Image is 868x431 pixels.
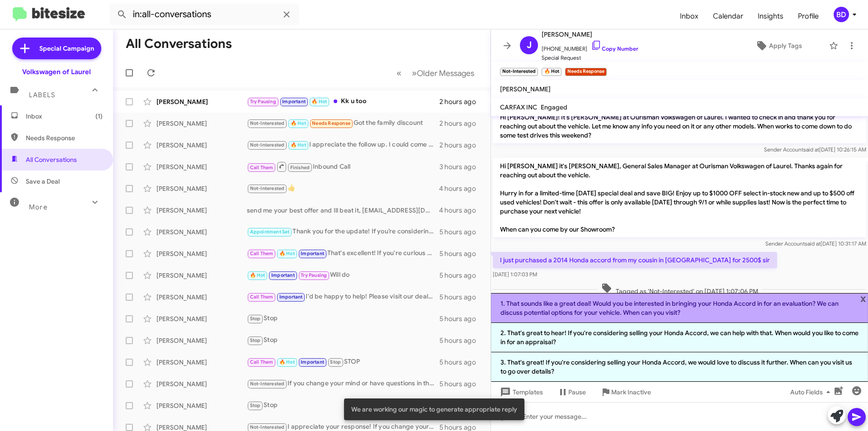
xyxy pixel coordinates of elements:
p: Hi [PERSON_NAME] it's [PERSON_NAME], General Sales Manager at Ourisman Volkswagen of Laurel. Than... [493,158,866,237]
p: Hi [PERSON_NAME]! It's [PERSON_NAME] at Ourisman Volkswagen of Laurel. I wanted to check in and t... [493,109,866,143]
div: [PERSON_NAME] [156,401,247,410]
div: I'd be happy to help! Please visit our dealership this weekend to explore your options. What time... [247,292,439,302]
span: 🔥 Hot [291,142,306,148]
span: Older Messages [417,68,474,78]
span: We are working our magic to generate appropriate reply [351,405,517,414]
div: Inbound Call [247,161,439,172]
div: That's excellent! If you're curious about selling your current car, let’s discuss that. When woul... [247,248,439,259]
span: Sender Account [DATE] 10:31:17 AM [765,240,866,247]
span: 🔥 Hot [279,251,295,256]
nav: Page navigation example [392,64,480,82]
span: Insights [750,3,791,29]
span: Finished [290,165,310,171]
div: STOP [247,357,439,367]
div: [PERSON_NAME] [156,227,247,237]
div: 4 hours ago [439,184,483,193]
div: [PERSON_NAME] [156,119,247,128]
span: Important [282,99,306,104]
span: Call Them [250,165,274,171]
a: Calendar [706,3,750,29]
div: 2 hours ago [439,119,483,128]
div: [PERSON_NAME] [156,162,247,171]
span: Not-Interested [250,142,285,148]
span: Call Them [250,251,274,256]
span: Inbox [26,112,103,121]
div: 5 hours ago [439,293,483,302]
span: Not-Interested [250,185,285,191]
span: J [527,38,532,52]
div: [PERSON_NAME] [156,293,247,302]
span: Call Them [250,294,274,300]
span: CARFAX INC [500,103,537,111]
div: 3 hours ago [439,162,483,171]
button: Auto Fields [783,384,841,400]
small: Needs Response [565,68,607,76]
span: Save a Deal [26,177,60,186]
span: 🔥 Hot [311,99,327,104]
div: 5 hours ago [439,271,483,280]
button: Previous [391,64,407,82]
span: Try Pausing [301,272,327,278]
span: Appointment Set [250,229,290,235]
span: (1) [95,112,103,121]
div: Will do [247,270,439,280]
button: BD [826,7,858,22]
div: 2 hours ago [439,97,483,106]
div: BD [834,7,849,22]
button: Apply Tags [732,38,825,54]
span: Mark Inactive [611,384,651,400]
li: 3. That's great! If you're considering selling your Honda Accord, we would love to discuss it fur... [491,352,868,382]
div: 5 hours ago [439,227,483,237]
span: All Conversations [26,155,77,164]
span: Important [279,294,303,300]
div: If you change your mind or have questions in the future, feel free to reach out. Have a great day! [247,379,439,389]
span: [PHONE_NUMBER] [542,40,638,53]
span: » [412,67,417,79]
span: Call Them [250,359,274,365]
div: [PERSON_NAME] [156,97,247,106]
div: 2 hours ago [439,141,483,150]
span: x [860,293,866,304]
span: Tagged as 'Not-Interested' on [DATE] 1:07:06 PM [598,283,762,296]
span: Not-Interested [250,120,285,126]
a: Special Campaign [12,38,101,59]
a: Profile [791,3,826,29]
div: [PERSON_NAME] [156,184,247,193]
div: Volkswagen of Laurel [22,67,91,76]
div: Got the family discount [247,118,439,128]
a: Copy Number [591,45,638,52]
button: Next [406,64,480,82]
span: Stop [330,359,341,365]
span: Engaged [541,103,567,111]
span: Not-Interested [250,424,285,430]
span: 🔥 Hot [291,120,306,126]
div: [PERSON_NAME] [156,206,247,215]
small: 🔥 Hot [542,68,561,76]
div: 👍 [247,183,439,194]
span: Pause [568,384,586,400]
span: 🔥 Hot [279,359,295,365]
div: 4 hours ago [439,206,483,215]
button: Mark Inactive [593,384,658,400]
span: Sender Account [DATE] 10:26:15 AM [764,146,866,153]
span: Important [301,359,324,365]
div: Thank you for the update! If you’re considering selling your car in the future, feel free to reac... [247,227,439,237]
span: Needs Response [312,120,350,126]
small: Not-Interested [500,68,538,76]
div: [PERSON_NAME] [156,249,247,258]
div: [PERSON_NAME] [156,314,247,323]
div: I appreciate the follow up. I could come by [DATE] if that works, probably late morning? [247,140,439,150]
input: Search [109,4,299,25]
a: Inbox [673,3,706,29]
div: [PERSON_NAME] [156,271,247,280]
div: 5 hours ago [439,249,483,258]
span: Not-Interested [250,381,285,387]
p: I just purchased a 2014 Honda accord from my cousin in [GEOGRAPHIC_DATA] for 2500$ sir [493,252,777,268]
div: Stop [247,313,439,324]
div: 5 hours ago [439,358,483,367]
span: Important [271,272,295,278]
span: [PERSON_NAME] [500,85,551,93]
